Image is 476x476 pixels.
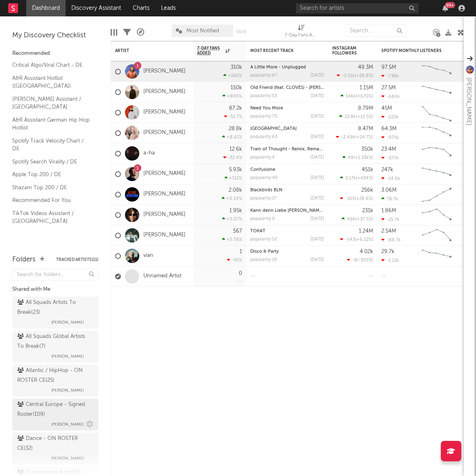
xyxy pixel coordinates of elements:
[332,46,361,56] div: Instagram Followers
[360,249,373,254] div: 4.02k
[418,246,455,266] svg: Chart title
[381,188,397,193] div: 3.06M
[418,123,455,143] svg: Chart title
[17,332,91,351] div: All Squads Global Artists To Break ( 7 )
[356,238,372,242] span: +6.22 %
[186,28,219,34] span: Most Notified
[381,155,399,161] div: -377k
[311,73,324,78] div: [DATE]
[381,196,398,202] div: 78.7k
[418,102,455,123] svg: Chart title
[239,271,242,276] div: 0
[340,237,373,242] div: ( )
[236,29,247,34] button: Save
[285,31,317,41] div: 7-Day Fans Added (7-Day Fans Added)
[358,65,373,70] div: 49.3M
[250,237,277,242] div: popularity: 52
[250,176,278,180] div: popularity: 40
[12,170,90,179] a: Apple Top 200 / DE
[381,106,392,111] div: 45M
[12,136,90,153] a: Spotify Track Velocity Chart / DE
[222,216,242,222] div: +5.07 %
[381,94,400,99] div: -684k
[224,175,242,181] div: +511 %
[381,237,401,243] div: -88.7k
[143,68,186,75] a: [PERSON_NAME]
[111,20,117,44] div: Edit Columns
[12,183,90,192] a: Shazam Top 200 / DE
[381,249,394,254] div: 29.7k
[250,168,324,172] div: Confusione
[250,229,265,233] a: TOKAT
[356,135,372,140] span: +24.7 %
[250,65,324,70] div: A Little More - Unplugged
[381,176,400,181] div: -14.6k
[352,258,357,263] span: -8
[12,209,90,226] a: TikTok Videos Assistant / [GEOGRAPHIC_DATA]
[233,229,242,234] div: 567
[231,65,242,70] div: 310k
[442,5,448,11] button: 99+
[345,197,355,201] span: -105
[143,252,153,259] a: vian
[250,217,275,221] div: popularity: 0
[224,114,242,119] div: -51.7 %
[311,114,324,119] div: [DATE]
[250,188,324,193] div: Blackbirds BLN
[17,366,91,385] div: Atlantic / HipHop - ON ROSTER CE ( 25 )
[418,184,455,205] svg: Chart title
[445,2,455,8] div: 99 +
[418,143,455,164] svg: Chart title
[340,196,373,201] div: ( )
[250,114,277,119] div: popularity: 70
[12,116,90,132] a: A&R Assistant German Hip Hop Hotlist
[12,31,98,41] div: My Discovery Checklist
[51,419,84,429] span: [PERSON_NAME]
[250,94,277,98] div: popularity: 53
[311,196,324,201] div: [DATE]
[12,95,90,111] a: [PERSON_NAME] Assistant / [GEOGRAPHIC_DATA]
[137,20,144,44] div: A&R Pipeline
[250,48,312,53] div: Most Recent Track
[362,167,373,172] div: 451k
[345,176,356,181] span: 3.17k
[12,365,98,397] a: Atlantic / HipHop - ON ROSTER CE(25)[PERSON_NAME]
[250,196,277,201] div: popularity: 17
[339,114,373,119] div: ( )
[311,237,324,242] div: [DATE]
[381,65,396,70] div: 97.5M
[336,134,373,140] div: ( )
[222,196,242,201] div: +0.24 %
[250,168,275,172] a: Confusione
[12,74,90,91] a: A&R Assistant Hotlist ([GEOGRAPHIC_DATA])
[311,217,324,221] div: [DATE]
[222,134,242,140] div: +8.61 %
[361,147,373,152] div: 350k
[229,208,242,213] div: 1.95k
[381,135,399,140] div: -975k
[381,258,399,263] div: -1.12k
[347,217,356,222] span: 466
[250,127,297,131] a: [GEOGRAPHIC_DATA]
[356,197,372,201] span: +28.6 %
[381,85,396,91] div: 27.5M
[381,73,399,79] div: -738k
[51,351,84,361] span: [PERSON_NAME]
[357,217,372,222] span: +37.5 %
[381,167,393,172] div: 247k
[361,188,373,193] div: 256k
[51,453,84,463] span: [PERSON_NAME]
[357,115,372,119] span: +12.5 %
[115,48,177,53] div: Artist
[250,258,277,262] div: popularity: 19
[381,208,396,213] div: 1.86M
[381,126,397,131] div: 64.3M
[143,191,186,198] a: [PERSON_NAME]
[341,135,355,140] span: -2.49k
[197,46,223,56] span: 7-Day Fans Added
[381,229,396,234] div: 2.54M
[229,147,242,152] div: 12.6k
[229,126,242,131] div: 28.8k
[12,255,36,265] div: Folders
[348,156,354,160] span: 49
